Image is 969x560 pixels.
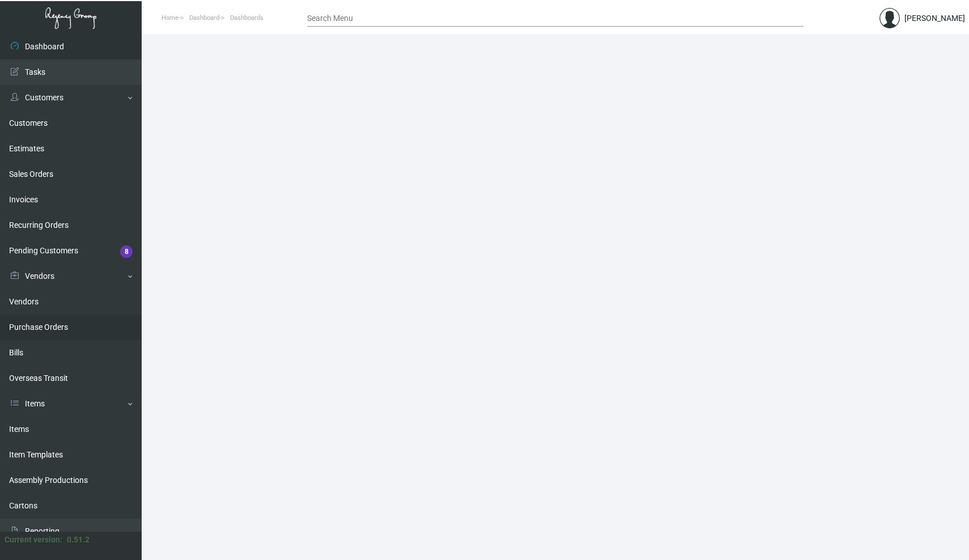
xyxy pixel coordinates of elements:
div: [PERSON_NAME] [904,12,965,24]
div: 0.51.2 [67,534,90,546]
span: Dashboards [230,14,263,22]
span: Home [161,14,178,22]
img: admin@bootstrapmaster.com [879,8,900,28]
div: Current version: [5,534,62,546]
span: Dashboard [189,14,219,22]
